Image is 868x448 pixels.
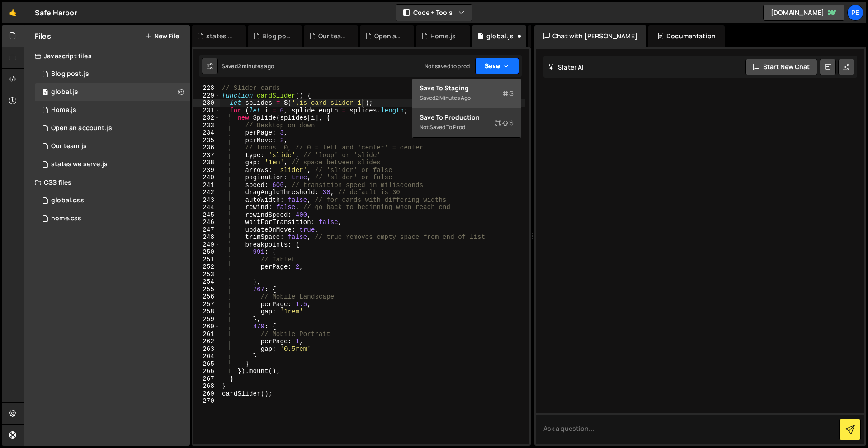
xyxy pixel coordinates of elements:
[193,345,220,353] div: 263
[420,93,514,103] div: Saved
[420,84,514,93] div: Save to Staging
[193,92,220,100] div: 229
[222,62,274,70] div: Saved
[193,263,220,271] div: 252
[238,62,274,70] div: 2 minutes ago
[486,32,514,41] div: global.js
[193,107,220,115] div: 231
[35,155,190,173] div: 16385/45995.js
[145,33,179,40] button: New File
[35,31,51,41] h2: Files
[193,159,220,167] div: 238
[51,160,108,168] div: states we serve.js
[42,89,48,97] span: 1
[193,390,220,398] div: 269
[51,142,87,150] div: Our team.js
[193,323,220,331] div: 260
[193,375,220,383] div: 267
[648,25,725,47] div: Documentation
[24,47,190,65] div: Javascript files
[193,286,220,294] div: 255
[193,196,220,204] div: 243
[193,368,220,375] div: 266
[374,32,403,41] div: Open an account.js
[193,84,220,92] div: 228
[495,118,514,127] span: S
[51,215,81,223] div: home.css
[193,174,220,182] div: 240
[193,383,220,390] div: 268
[193,353,220,360] div: 264
[435,94,471,102] div: 2 minutes ago
[193,271,220,279] div: 253
[193,331,220,338] div: 261
[193,122,220,130] div: 233
[35,137,190,155] div: 16385/45046.js
[193,99,220,107] div: 230
[35,191,190,210] div: 16385/45328.css
[420,122,514,133] div: Not saved to prod
[193,129,220,137] div: 234
[35,101,190,119] div: 16385/44326.js
[193,248,220,256] div: 250
[262,32,291,41] div: Blog post.js
[412,108,521,138] button: Save to ProductionS Not saved to prod
[318,32,347,41] div: Our team.js
[193,182,220,189] div: 241
[206,32,235,41] div: states we serve.js
[502,89,514,98] span: S
[193,360,220,368] div: 265
[193,241,220,249] div: 249
[193,278,220,286] div: 254
[193,211,220,219] div: 245
[51,124,112,132] div: Open an account.js
[193,114,220,122] div: 232
[430,32,456,41] div: Home.js
[193,308,220,316] div: 258
[193,256,220,264] div: 251
[193,316,220,323] div: 259
[193,226,220,234] div: 247
[193,144,220,152] div: 236
[193,189,220,196] div: 242
[193,204,220,211] div: 244
[420,113,514,122] div: Save to Production
[193,137,220,145] div: 235
[51,106,76,114] div: Home.js
[193,301,220,308] div: 257
[24,173,190,191] div: CSS files
[35,119,190,137] div: 16385/45136.js
[193,167,220,174] div: 239
[51,88,78,96] div: global.js
[534,25,646,47] div: Chat with [PERSON_NAME]
[51,196,84,205] div: global.css
[412,79,521,108] button: Save to StagingS Saved2 minutes ago
[745,59,817,75] button: Start new chat
[193,293,220,301] div: 256
[396,5,472,21] button: Code + Tools
[193,338,220,345] div: 262
[35,210,190,228] div: 16385/45146.css
[193,152,220,159] div: 237
[475,58,519,74] button: Save
[425,62,470,70] div: Not saved to prod
[35,7,77,18] div: Safe Harbor
[193,397,220,405] div: 270
[2,2,24,23] a: 🤙
[35,65,190,83] div: 16385/45865.js
[193,219,220,226] div: 246
[847,5,863,21] a: Pe
[35,83,190,101] div: 16385/45478.js
[763,5,844,21] a: [DOMAIN_NAME]
[193,233,220,241] div: 248
[548,63,584,71] h2: Slater AI
[51,70,89,78] div: Blog post.js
